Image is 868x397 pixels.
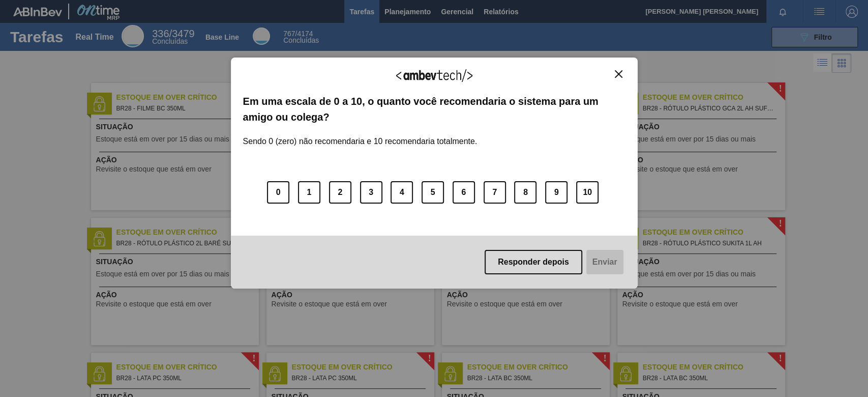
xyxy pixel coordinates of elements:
button: 7 [484,181,506,204]
button: Close [612,70,625,78]
button: 4 [391,181,413,204]
button: 10 [576,181,598,204]
button: 9 [545,181,567,204]
button: 5 [422,181,444,204]
label: Sendo 0 (zero) não recomendaria e 10 recomendaria totalmente. [243,125,477,146]
button: 0 [267,181,289,204]
img: Close [615,70,622,78]
label: Em uma escala de 0 a 10, o quanto você recomendaria o sistema para um amigo ou colega? [243,94,625,125]
button: 1 [298,181,320,204]
button: 6 [453,181,475,204]
button: 2 [329,181,351,204]
img: Logo Ambevtech [396,69,472,82]
button: 8 [514,181,536,204]
button: 3 [360,181,382,204]
button: Responder depois [485,250,582,274]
